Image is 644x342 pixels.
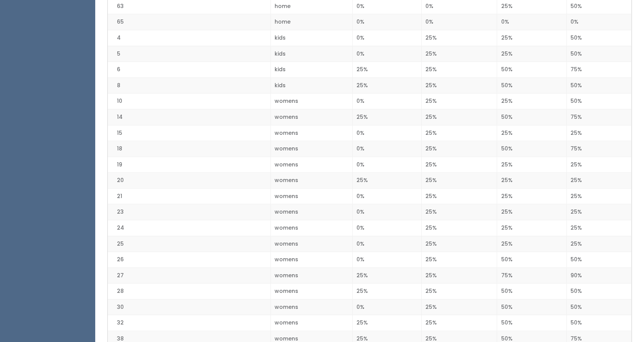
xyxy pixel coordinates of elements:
[567,46,631,62] td: 50%
[108,283,270,299] td: 28
[108,315,270,331] td: 32
[497,62,567,78] td: 50%
[421,14,497,30] td: 0%
[108,109,270,125] td: 14
[353,46,422,62] td: 0%
[497,109,567,125] td: 50%
[108,267,270,283] td: 27
[421,315,497,331] td: 25%
[270,157,353,173] td: womens
[421,30,497,46] td: 25%
[353,267,422,283] td: 25%
[567,236,631,252] td: 25%
[497,30,567,46] td: 25%
[421,141,497,157] td: 25%
[567,141,631,157] td: 75%
[567,173,631,189] td: 25%
[270,299,353,315] td: womens
[497,188,567,204] td: 25%
[270,173,353,189] td: womens
[421,267,497,283] td: 25%
[108,204,270,220] td: 23
[567,252,631,268] td: 50%
[108,46,270,62] td: 5
[108,77,270,93] td: 8
[353,109,422,125] td: 25%
[270,204,353,220] td: womens
[421,77,497,93] td: 25%
[108,157,270,173] td: 19
[567,62,631,78] td: 75%
[567,188,631,204] td: 25%
[497,220,567,236] td: 25%
[353,204,422,220] td: 0%
[270,252,353,268] td: womens
[567,157,631,173] td: 25%
[497,46,567,62] td: 25%
[353,62,422,78] td: 25%
[497,299,567,315] td: 50%
[353,252,422,268] td: 0%
[108,299,270,315] td: 30
[108,220,270,236] td: 24
[421,283,497,299] td: 25%
[270,236,353,252] td: womens
[567,267,631,283] td: 90%
[497,14,567,30] td: 0%
[353,315,422,331] td: 25%
[421,220,497,236] td: 25%
[108,252,270,268] td: 26
[270,315,353,331] td: womens
[497,315,567,331] td: 50%
[567,30,631,46] td: 50%
[497,236,567,252] td: 25%
[108,62,270,78] td: 6
[270,30,353,46] td: kids
[421,188,497,204] td: 25%
[353,236,422,252] td: 0%
[567,109,631,125] td: 75%
[270,93,353,109] td: womens
[567,204,631,220] td: 25%
[497,173,567,189] td: 25%
[108,30,270,46] td: 4
[567,93,631,109] td: 50%
[353,93,422,109] td: 0%
[353,30,422,46] td: 0%
[108,141,270,157] td: 18
[353,188,422,204] td: 0%
[421,157,497,173] td: 25%
[421,62,497,78] td: 25%
[270,267,353,283] td: womens
[270,109,353,125] td: womens
[270,46,353,62] td: kids
[108,236,270,252] td: 25
[353,173,422,189] td: 25%
[108,125,270,141] td: 15
[497,93,567,109] td: 25%
[270,220,353,236] td: womens
[497,125,567,141] td: 25%
[353,14,422,30] td: 0%
[567,77,631,93] td: 50%
[567,220,631,236] td: 25%
[421,125,497,141] td: 25%
[108,14,270,30] td: 65
[270,141,353,157] td: womens
[567,283,631,299] td: 50%
[497,252,567,268] td: 50%
[421,252,497,268] td: 25%
[497,267,567,283] td: 75%
[270,62,353,78] td: kids
[108,173,270,189] td: 20
[353,125,422,141] td: 0%
[421,236,497,252] td: 25%
[497,141,567,157] td: 50%
[567,315,631,331] td: 50%
[108,188,270,204] td: 21
[353,299,422,315] td: 0%
[270,283,353,299] td: womens
[421,173,497,189] td: 25%
[421,204,497,220] td: 25%
[567,125,631,141] td: 25%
